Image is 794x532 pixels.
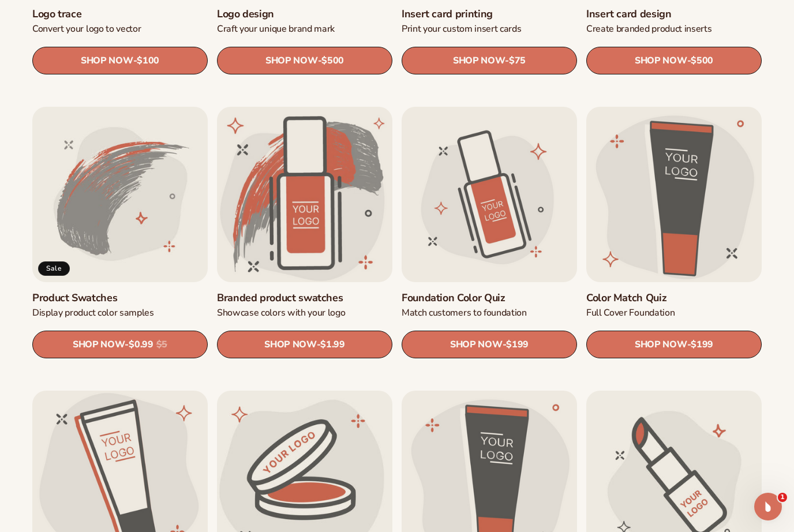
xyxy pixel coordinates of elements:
a: SHOP NOW- $500 [586,47,762,74]
span: SHOP NOW [81,55,133,66]
span: SHOP NOW [73,339,125,350]
a: Foundation Color Quiz [402,291,577,305]
a: Logo trace [32,8,208,21]
span: $75 [509,55,526,66]
a: Product Swatches [32,291,208,305]
a: SHOP NOW- $1.99 [217,331,392,358]
span: SHOP NOW [453,55,505,66]
span: SHOP NOW [450,339,502,350]
a: Branded product swatches [217,291,392,305]
span: SHOP NOW [635,339,687,350]
a: SHOP NOW- $75 [402,47,577,74]
span: SHOP NOW [635,55,687,66]
a: SHOP NOW- $199 [586,331,762,358]
span: $100 [137,55,159,66]
span: 1 [778,493,787,502]
span: SHOP NOW [264,339,316,350]
span: SHOP NOW [265,55,317,66]
a: SHOP NOW- $500 [217,47,392,74]
a: SHOP NOW- $0.99 $5 [32,331,208,358]
a: SHOP NOW- $100 [32,47,208,74]
a: Insert card design [586,8,762,21]
a: Logo design [217,8,392,21]
span: $500 [691,55,713,66]
a: SHOP NOW- $199 [402,331,577,358]
a: Insert card printing [402,8,577,21]
a: Color Match Quiz [586,291,762,305]
iframe: Intercom live chat [754,493,782,520]
span: $1.99 [320,339,344,350]
span: $199 [691,339,713,350]
span: $500 [321,55,344,66]
span: $0.99 [129,339,153,350]
span: $199 [506,339,529,350]
s: $5 [156,339,167,350]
